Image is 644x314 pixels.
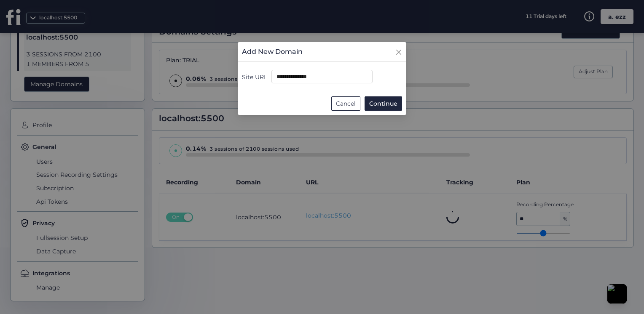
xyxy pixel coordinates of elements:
div: Cancel [331,96,360,111]
button: Continue [365,96,402,111]
button: Close [395,42,406,59]
span: Add New Domain [242,46,303,57]
label: Site URL [242,72,267,83]
span: Continue [369,99,397,108]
